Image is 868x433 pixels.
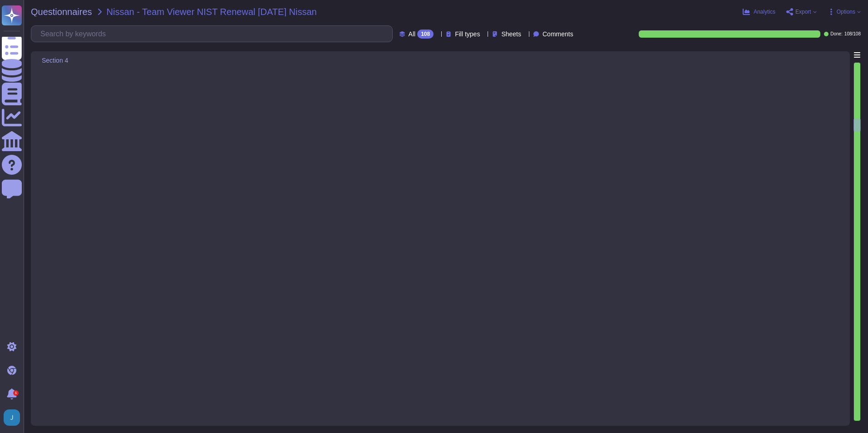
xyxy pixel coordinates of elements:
[455,31,480,37] span: Fill types
[844,32,861,36] span: 108 / 108
[542,31,573,37] span: Comments
[743,8,775,15] button: Analytics
[409,31,416,37] span: All
[830,32,843,36] span: Done:
[4,409,20,426] img: user
[754,9,775,15] span: Analytics
[795,9,811,15] span: Export
[31,7,92,16] span: Questionnaires
[36,26,392,42] input: Search by keywords
[501,31,521,37] span: Sheets
[2,408,26,428] button: user
[837,9,855,15] span: Options
[13,390,19,396] div: 1
[42,57,68,64] span: Section 4
[417,30,434,39] div: 108
[107,7,317,16] span: Nissan - Team Viewer NIST Renewal [DATE] Nissan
